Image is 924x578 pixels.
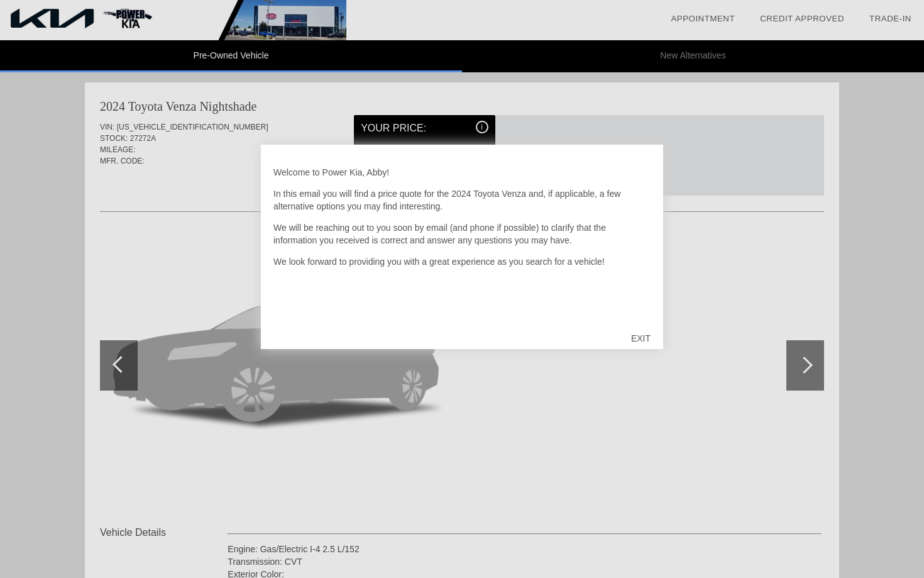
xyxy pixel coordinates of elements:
p: In this email you will find a price quote for the 2024 Toyota Venza and, if applicable, a few alt... [273,187,651,213]
div: EXIT [619,320,663,357]
p: Welcome to Power Kia, Abby! [273,166,651,179]
a: Trade-In [869,14,911,23]
p: We look forward to providing you with a great experience as you search for a vehicle! [273,255,651,268]
a: Credit Approved [760,14,844,23]
a: Appointment [671,14,735,23]
p: We will be reaching out to you soon by email (and phone if possible) to clarify that the informat... [273,221,651,247]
